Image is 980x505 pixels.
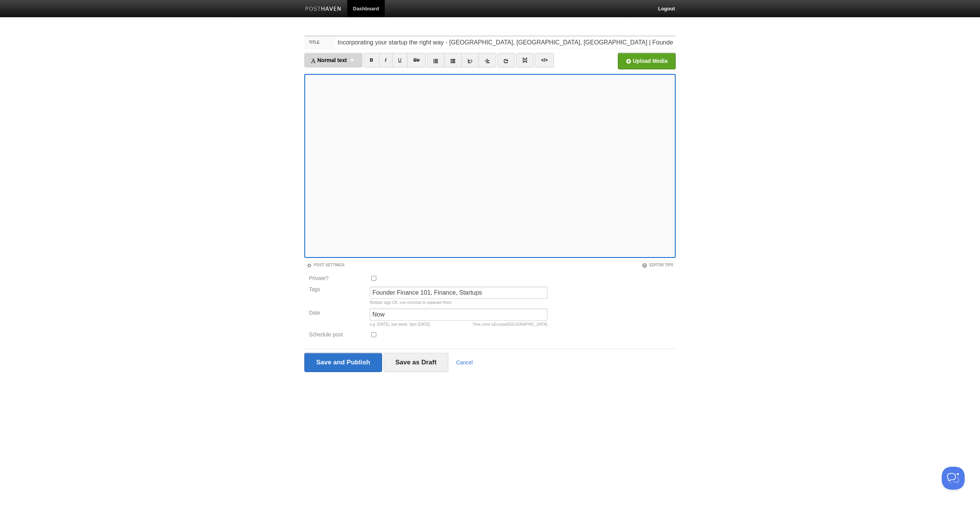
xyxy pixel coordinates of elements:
[309,275,365,283] label: Private?
[370,301,547,305] div: Multiple tags OK, use commas to separate them.
[407,53,426,67] a: Str
[413,57,420,63] del: Str
[642,263,673,267] a: Editor Tips
[494,322,547,326] span: Europe/[GEOGRAPHIC_DATA]
[309,332,365,339] label: Schedule post
[305,7,341,12] img: Posthaven-bar
[304,353,382,372] input: Save and Publish
[309,310,365,317] label: Date
[942,467,965,490] iframe: Help Scout Beacon - Open
[472,323,547,326] div: Time zone is
[364,53,379,67] a: B
[535,53,554,67] a: </>
[307,263,345,267] a: Post Settings
[522,57,528,63] img: pagebreak-icon.png
[392,53,408,67] a: U
[370,323,547,326] div: e.g. [DATE], last week, 5pm [DATE]
[304,36,335,49] label: Title
[384,353,449,372] input: Save as Draft
[310,57,347,63] span: Normal text
[456,359,473,366] a: Cancel
[307,287,367,292] label: Tags
[379,53,392,67] a: I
